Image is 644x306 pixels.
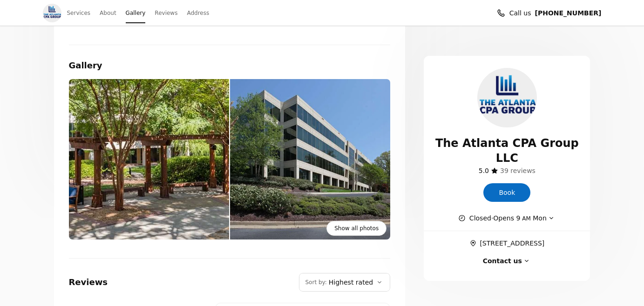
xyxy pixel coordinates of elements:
span: ​ [469,238,480,248]
a: Get directions (Opens in a new window) [469,238,544,248]
span: ​ [479,166,489,176]
span: 9 [516,214,520,222]
span: Show all photos [334,224,379,233]
span: 39 reviews [500,167,536,174]
button: Sort by:Highest rated [299,273,390,292]
a: Show all photos [326,221,386,236]
a: Book [483,183,530,202]
a: Call us (678) 235-4060 [535,8,602,18]
span: The Atlanta CPA Group LLC [435,136,579,166]
img: The Atlanta CPA Group LLC logo [43,4,61,22]
a: Address [187,7,209,20]
img: The Atlanta CPA Group LLC logo [477,68,537,127]
div: View photo [230,79,390,239]
a: About [100,7,116,20]
span: Call us [509,8,531,18]
button: Show working hours [458,213,556,223]
h2: Reviews [69,276,108,288]
a: Show all photos [69,79,391,239]
span: Book [499,187,515,198]
span: ​ [500,166,536,176]
a: Reviews [155,7,177,20]
a: 39 reviews [500,166,536,176]
a: Gallery [126,7,146,20]
span: Closed · Opens Mon [469,213,547,223]
a: Services [67,7,91,20]
span: 5.0 stars out of 5 [479,167,489,174]
h2: Gallery [69,60,391,72]
span: AM [520,215,530,222]
div: View photo [69,79,229,239]
button: Contact us [483,256,531,266]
